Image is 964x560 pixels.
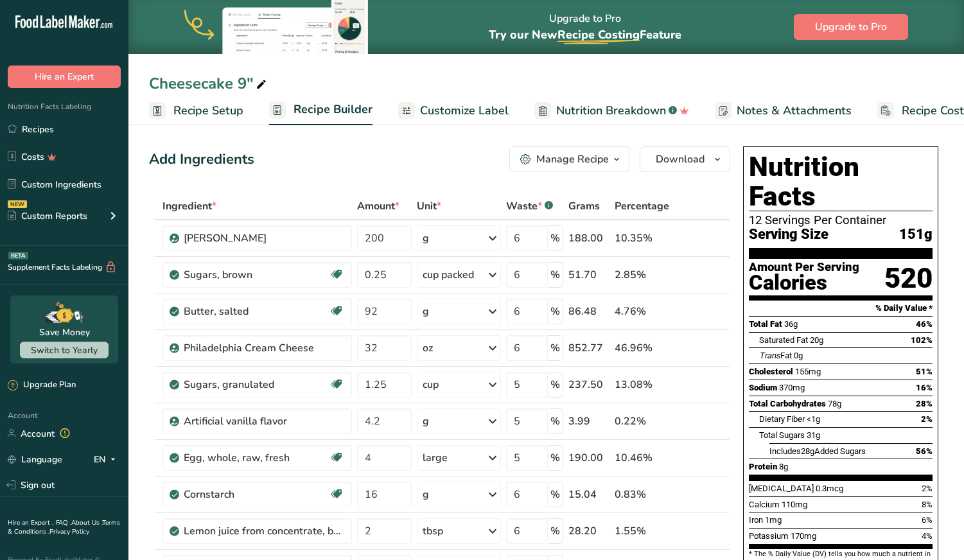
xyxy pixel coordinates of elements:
span: Customize Label [420,102,509,119]
div: 0.83% [615,487,669,502]
span: Fat [759,351,792,360]
span: Percentage [615,198,669,214]
span: 170mg [791,531,816,541]
div: Upgrade Plan [8,379,76,392]
div: Waste [506,198,553,214]
span: <1g [807,414,820,424]
span: Grams [568,198,600,214]
h1: Nutrition Facts [749,152,933,211]
span: 36g [784,319,798,329]
i: Trans [759,351,780,360]
div: 4.76% [615,304,669,319]
span: Protein [749,462,777,471]
span: 155mg [795,367,821,376]
span: 6% [922,515,933,525]
div: 12 Servings Per Container [749,214,933,227]
div: Butter, salted [184,304,329,319]
span: Download [656,152,705,167]
span: Upgrade to Pro [815,19,887,35]
span: Calcium [749,500,780,509]
div: Sugars, brown [184,267,329,283]
div: 10.35% [615,231,669,246]
div: 10.46% [615,450,669,466]
a: Language [8,448,62,471]
a: Recipe Builder [269,95,372,126]
span: 46% [916,319,933,329]
a: Notes & Attachments [715,96,852,125]
span: Dietary Fiber [759,414,805,424]
div: Cheesecake 9" [149,72,269,95]
div: 86.48 [568,304,609,319]
div: cup packed [423,267,474,283]
div: g [423,231,429,246]
div: 2.85% [615,267,669,283]
div: g [423,414,429,429]
span: Notes & Attachments [737,102,852,119]
span: 8g [779,462,788,471]
div: g [423,487,429,502]
span: Includes Added Sugars [769,446,866,456]
div: [PERSON_NAME] [184,231,344,246]
div: 51.70 [568,267,609,283]
span: 8% [922,500,933,509]
a: Recipe Setup [149,96,243,125]
div: Philadelphia Cream Cheese [184,340,344,356]
div: 852.77 [568,340,609,356]
span: 2% [922,484,933,493]
button: Switch to Yearly [20,342,109,358]
a: Terms & Conditions . [8,518,120,536]
div: cup [423,377,439,392]
span: Switch to Yearly [31,344,98,356]
a: About Us . [71,518,102,527]
span: Unit [417,198,441,214]
span: 370mg [779,383,805,392]
div: g [423,304,429,319]
span: Total Fat [749,319,782,329]
span: Try our New Feature [489,27,681,42]
div: 520 [884,261,933,295]
span: Saturated Fat [759,335,808,345]
span: 78g [828,399,841,408]
div: Calories [749,274,859,292]
span: Amount [357,198,399,214]
div: 28.20 [568,523,609,539]
span: 28g [801,446,814,456]
div: Custom Reports [8,209,87,223]
div: tbsp [423,523,443,539]
div: Artificial vanilla flavor [184,414,344,429]
div: Save Money [39,326,90,339]
span: Potassium [749,531,789,541]
span: 1mg [765,515,782,525]
span: 28% [916,399,933,408]
span: Recipe Setup [173,102,243,119]
div: 15.04 [568,487,609,502]
button: Upgrade to Pro [794,14,908,40]
span: [MEDICAL_DATA] [749,484,814,493]
div: 46.96% [615,340,669,356]
span: 16% [916,383,933,392]
span: Ingredient [162,198,216,214]
span: Serving Size [749,227,828,243]
div: 237.50 [568,377,609,392]
a: Customize Label [398,96,509,125]
div: 0.22% [615,414,669,429]
span: Total Carbohydrates [749,399,826,408]
div: 13.08% [615,377,669,392]
div: Add Ingredients [149,149,254,170]
span: Iron [749,515,763,525]
div: EN [94,451,121,467]
span: 51% [916,367,933,376]
span: 0.3mcg [816,484,843,493]
a: Nutrition Breakdown [534,96,689,125]
div: 3.99 [568,414,609,429]
button: Download [640,146,730,172]
span: Cholesterol [749,367,793,376]
a: Privacy Policy [49,527,89,536]
div: BETA [8,252,28,259]
button: Hire an Expert [8,66,121,88]
span: 110mg [782,500,807,509]
span: Recipe Builder [294,101,372,118]
span: 151g [899,227,933,243]
div: oz [423,340,433,356]
span: Total Sugars [759,430,805,440]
